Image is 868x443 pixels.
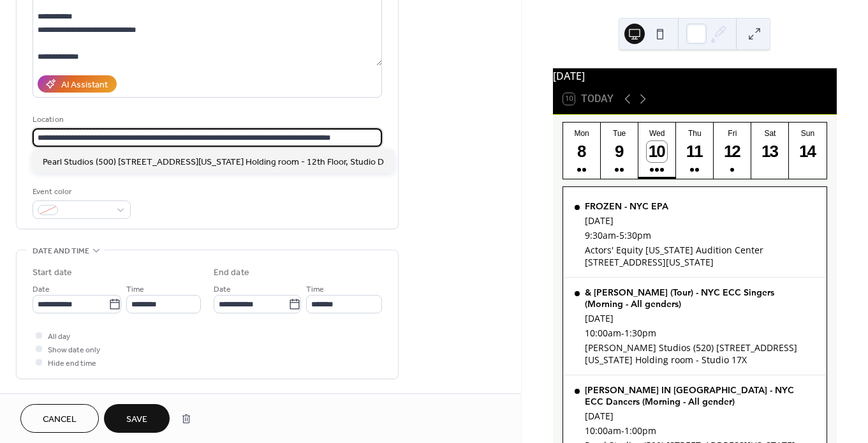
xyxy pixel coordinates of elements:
[126,283,144,296] span: Time
[553,68,837,84] div: [DATE]
[585,424,621,437] span: 10:00am
[714,123,751,179] button: Fri12
[647,141,668,162] div: 10
[760,141,781,162] div: 13
[48,357,96,370] span: Hide end time
[621,424,624,437] span: -
[619,229,651,241] span: 5:30pm
[33,244,89,258] span: Date and time
[717,129,747,138] div: Fri
[33,113,379,126] div: Location
[789,123,827,179] button: Sun14
[214,266,249,280] div: End date
[585,327,621,339] span: 10:00am
[585,312,814,324] div: [DATE]
[642,129,672,138] div: Wed
[20,404,99,433] button: Cancel
[616,229,619,241] span: -
[104,404,170,433] button: Save
[797,141,818,162] div: 14
[755,129,785,138] div: Sat
[43,156,384,169] span: Pearl Studios (500) [STREET_ADDRESS][US_STATE] Holding room - 12th Floor, Studio D
[605,129,635,138] div: Tue
[676,123,714,179] button: Thu11
[48,343,100,357] span: Show date only
[571,141,592,162] div: 8
[793,129,823,138] div: Sun
[609,141,630,162] div: 9
[751,123,789,179] button: Sat13
[624,327,656,339] span: 1:30pm
[585,410,814,422] div: [DATE]
[722,141,743,162] div: 12
[680,129,710,138] div: Thu
[563,123,601,179] button: Mon8
[585,200,814,212] div: FROZEN - NYC EPA
[585,244,814,268] div: Actors' Equity [US_STATE] Audition Center [STREET_ADDRESS][US_STATE]
[585,342,814,366] div: [PERSON_NAME] Studios (520) [STREET_ADDRESS][US_STATE] Holding room - Studio 17X
[585,287,814,310] div: & [PERSON_NAME] (Tour) - NYC ECC Singers (Morning - All genders)
[621,327,624,339] span: -
[585,384,814,407] div: [PERSON_NAME] IN [GEOGRAPHIC_DATA] - NYC ECC Dancers (Morning - All gender)
[638,123,676,179] button: Wed10
[684,141,705,162] div: 11
[601,123,638,179] button: Tue9
[585,214,814,227] div: [DATE]
[585,229,616,241] span: 9:30am
[48,330,70,343] span: All day
[38,75,117,93] button: AI Assistant
[567,129,597,138] div: Mon
[43,413,77,426] span: Cancel
[126,413,147,426] span: Save
[33,283,50,296] span: Date
[306,283,324,296] span: Time
[61,79,108,92] div: AI Assistant
[624,424,656,437] span: 1:00pm
[33,266,72,280] div: Start date
[33,185,128,199] div: Event color
[214,283,231,296] span: Date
